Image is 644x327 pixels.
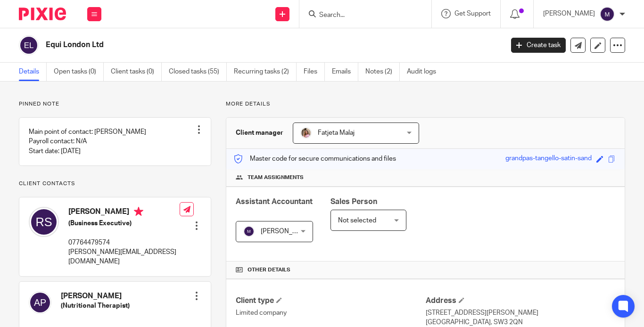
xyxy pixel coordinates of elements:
a: Recurring tasks (2) [234,63,297,81]
h4: [PERSON_NAME] [61,291,130,301]
img: svg%3E [19,35,39,55]
p: Client contacts [19,180,211,188]
h4: Address [426,296,615,306]
span: Sales Person [330,198,377,205]
a: Open tasks (0) [54,63,104,81]
span: Team assignments [248,174,304,181]
span: Other details [248,266,290,274]
p: More details [226,100,625,108]
div: grandpas-tangello-satin-sand [505,154,592,164]
h5: (Business Executive) [68,219,180,228]
span: Fatjeta Malaj [318,130,355,136]
span: Get Support [454,10,491,17]
img: svg%3E [29,291,51,314]
i: Primary [134,207,143,216]
h4: Client type [236,296,425,306]
a: Notes (2) [365,63,400,81]
a: Emails [332,63,358,81]
p: Limited company [236,308,425,318]
h2: Equi London Ltd [46,40,407,50]
span: Not selected [338,217,376,224]
img: Pixie [19,8,66,20]
a: Create task [511,38,566,53]
p: [GEOGRAPHIC_DATA], SW3 2QN [426,318,615,327]
p: 07764479574 [68,238,180,247]
p: Master code for secure communications and files [233,154,396,163]
img: MicrosoftTeams-image%20(5).png [300,127,312,139]
p: Pinned note [19,100,211,108]
p: [STREET_ADDRESS][PERSON_NAME] [426,308,615,318]
input: Search [318,11,403,20]
h3: Client manager [236,128,283,138]
h5: (Nutritional Therapist) [61,301,130,311]
a: Client tasks (0) [111,63,162,81]
a: Details [19,63,47,81]
a: Files [304,63,325,81]
img: svg%3E [600,7,615,22]
p: [PERSON_NAME][EMAIL_ADDRESS][DOMAIN_NAME] [68,247,180,267]
span: Assistant Accountant [236,198,313,205]
a: Audit logs [407,63,443,81]
p: [PERSON_NAME] [543,9,595,18]
h4: [PERSON_NAME] [68,207,180,219]
img: svg%3E [243,226,255,237]
img: svg%3E [29,207,59,237]
span: [PERSON_NAME] [261,228,313,235]
a: Closed tasks (55) [169,63,227,81]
